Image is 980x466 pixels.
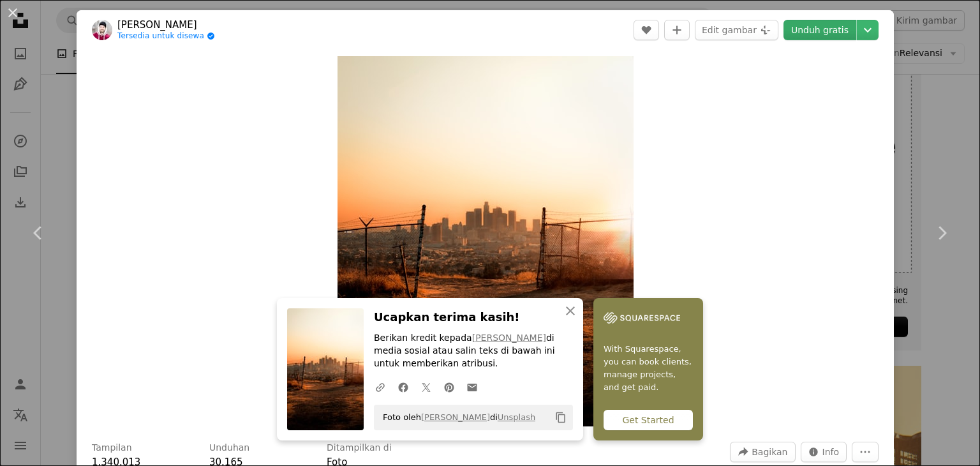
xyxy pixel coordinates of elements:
[209,442,249,455] h3: Unduhan
[421,412,490,422] a: [PERSON_NAME]
[92,442,132,455] h3: Tampilan
[730,442,795,462] button: Bagikan gambar ini
[338,56,634,426] img: pagar logam hitam di dekat bangunan pada siang hari
[550,407,572,428] button: Salin ke papan klip
[92,20,112,40] img: Buka profil Daniel Lincoln
[472,333,546,343] a: [PERSON_NAME]
[374,332,573,370] p: Berikan kredit kepada di media sosial atau salin teks di bawah ini untuk memberikan atribusi.
[664,20,690,40] button: Tambahkan ke koleksi
[327,442,392,455] h3: Ditampilkan di
[604,410,693,430] div: Get Started
[117,19,215,31] a: [PERSON_NAME]
[604,308,680,327] img: file-1747939142011-51e5cc87e3c9
[822,442,840,462] span: Info
[392,374,415,400] a: Bagikan di Facebook
[857,20,879,40] button: Pilih ukuran unduhan
[374,308,573,327] h3: Ucapkan terima kasih!
[752,442,787,462] span: Bagikan
[634,20,659,40] button: Sukai
[461,374,484,400] a: Bagikan melalui email
[376,407,535,428] span: Foto oleh di
[801,442,847,462] button: Statistik tentang gambar ini
[438,374,461,400] a: Bagikan di Pinterest
[604,343,693,394] span: With Squarespace, you can book clients, manage projects, and get paid.
[695,20,778,40] button: Edit gambar
[783,20,856,40] a: Unduh gratis
[498,412,535,422] a: Unsplash
[593,298,703,440] a: With Squarespace, you can book clients, manage projects, and get paid.Get Started
[415,374,438,400] a: Bagikan di Twitter
[852,442,879,462] button: Tindakan Lainnya
[117,31,215,41] a: Tersedia untuk disewa
[903,172,980,294] a: Berikutnya
[338,56,634,426] button: Perbesar pada gambar ini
